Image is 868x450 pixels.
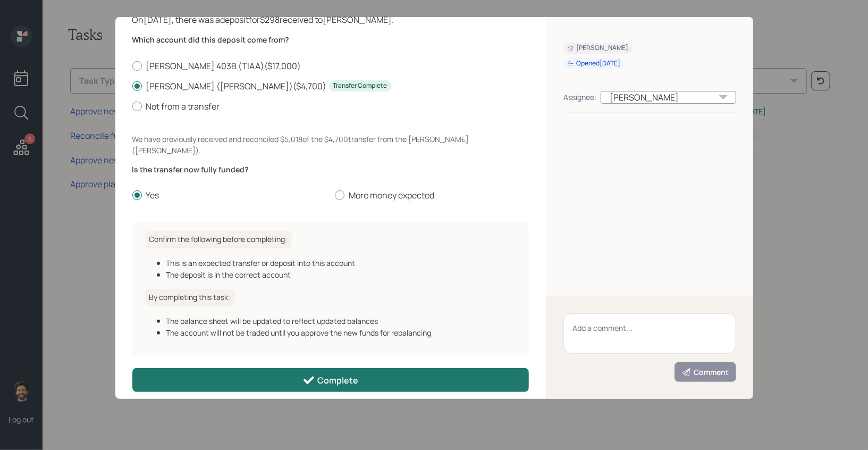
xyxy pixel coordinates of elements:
[132,134,529,156] div: We have previously received and reconciled $5,018 of the $4,700 transfer from the [PERSON_NAME] (...
[132,35,529,45] label: Which account did this deposit come from?
[568,59,620,68] div: Opened [DATE]
[132,164,529,175] label: Is the transfer now fully funded?
[675,362,736,382] button: Comment
[132,189,326,201] label: Yes
[302,374,358,387] div: Complete
[333,81,387,90] div: Transfer Complete
[166,269,517,280] div: The deposit is in the correct account
[132,101,529,112] label: Not from a transfer
[335,189,529,201] label: More money expected
[145,231,292,248] h6: Confirm the following before completing:
[568,44,628,53] div: [PERSON_NAME]
[132,13,529,26] div: On [DATE] , there was a deposit for $298 received to [PERSON_NAME] .
[145,289,235,306] h6: By completing this task:
[132,80,529,92] label: [PERSON_NAME] ([PERSON_NAME]) ( $4,700 )
[681,367,729,378] div: Comment
[166,257,517,269] div: This is an expected transfer or deposit into this account
[132,60,529,72] label: [PERSON_NAME] 403B (TIAA) ( $17,000 )
[166,327,517,338] div: The account will not be traded until you approve the new funds for rebalancing
[132,368,529,392] button: Complete
[166,315,517,327] div: The balance sheet will be updated to reflect updated balances
[601,91,736,104] div: [PERSON_NAME]
[563,91,596,103] div: Assignee:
